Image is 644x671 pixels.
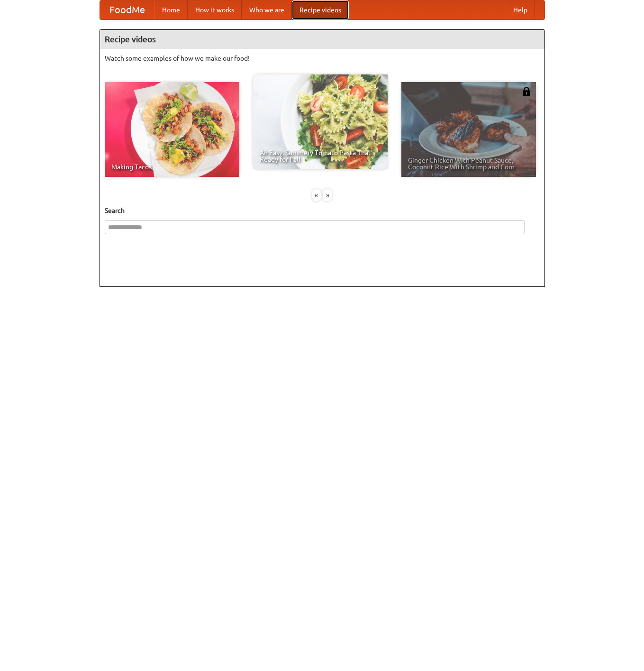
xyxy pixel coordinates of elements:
h4: Recipe videos [100,30,544,49]
a: Who we are [242,0,292,19]
a: An Easy, Summery Tomato Pasta That's Ready for Fall [253,74,388,169]
a: Home [154,0,188,19]
img: 483408.png [522,87,531,96]
a: FoodMe [100,0,154,19]
span: An Easy, Summery Tomato Pasta That's Ready for Fall [260,149,381,163]
a: Making Tacos [105,82,239,177]
a: How it works [188,0,242,19]
div: » [323,189,332,201]
span: Making Tacos [111,164,233,170]
p: Watch some examples of how we make our food! [105,54,540,63]
h5: Search [105,206,540,215]
a: Recipe videos [292,0,349,19]
a: Help [506,0,535,19]
div: « [312,189,321,201]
